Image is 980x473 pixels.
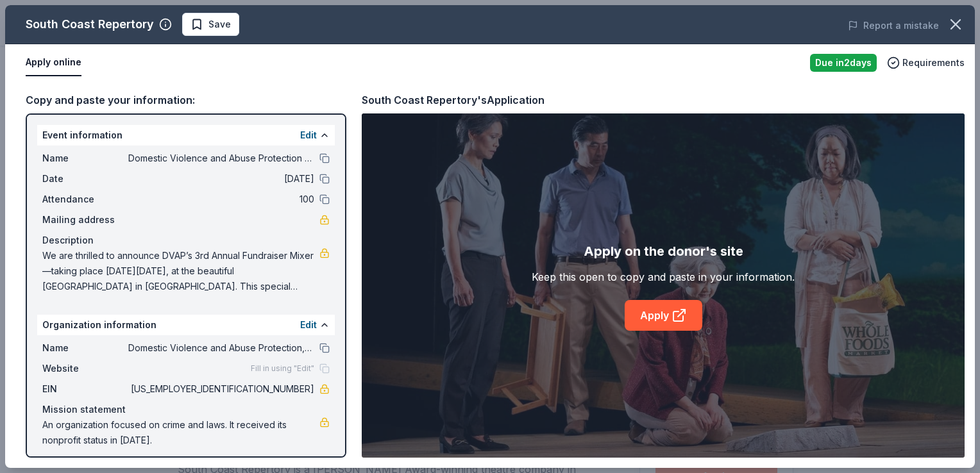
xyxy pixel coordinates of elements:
span: Save [208,17,231,32]
span: Fill in using "Edit" [251,363,314,374]
div: Due in 2 days [810,54,877,72]
span: Mailing address [42,212,128,228]
span: Name [42,340,128,356]
button: Apply online [26,49,81,76]
div: Apply on the donor's site [584,241,743,261]
button: Report a mistake [848,18,939,33]
span: [DATE] [128,171,314,187]
span: Domestic Violence and Abuse Protection 3rd Annual Fundraiser Mixer [128,151,314,166]
span: An organization focused on crime and laws. It received its nonprofit status in [DATE]. [42,417,319,448]
div: Organization information [37,315,335,335]
div: Copy and paste your information: [26,92,346,108]
span: 100 [128,192,314,207]
span: EIN [42,381,128,397]
span: Date [42,171,128,187]
span: We are thrilled to announce DVAP’s 3rd Annual Fundraiser Mixer—taking place [DATE][DATE], at the ... [42,248,319,294]
button: Edit [300,317,317,333]
button: Save [182,13,239,36]
div: South Coast Repertory [26,14,154,35]
span: Website [42,361,128,376]
span: Domestic Violence and Abuse Protection, Inc. [128,340,314,356]
div: Event information [37,125,335,145]
span: Attendance [42,192,128,207]
div: South Coast Repertory's Application [362,92,545,108]
a: Apply [625,300,702,331]
div: Keep this open to copy and paste in your information. [532,269,795,285]
button: Edit [300,128,317,143]
div: Mission statement [42,402,330,417]
div: Description [42,233,330,248]
span: [US_EMPLOYER_IDENTIFICATION_NUMBER] [128,381,314,397]
button: Requirements [887,55,965,71]
span: Name [42,151,128,166]
span: Requirements [902,55,965,71]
